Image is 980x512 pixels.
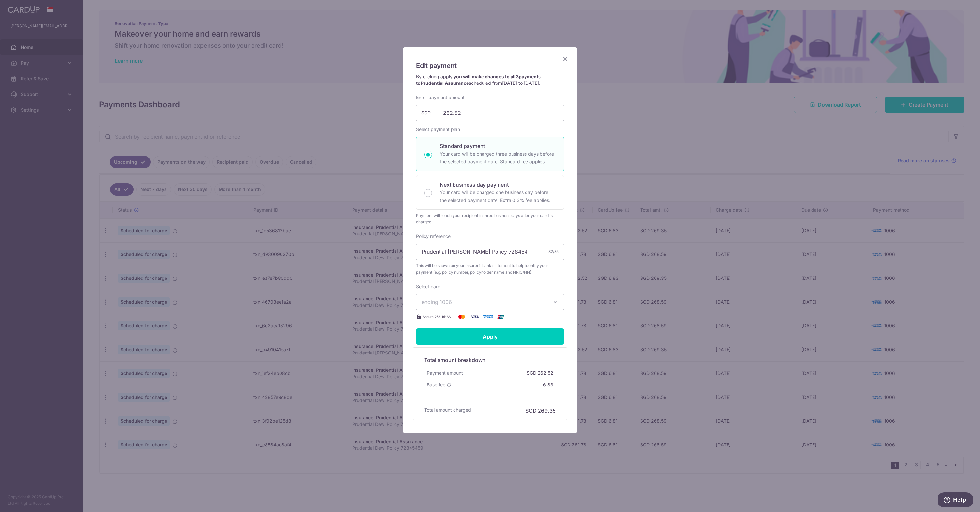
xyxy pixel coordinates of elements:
label: Enter payment amount [416,94,465,101]
div: SGD 262.52 [524,367,556,379]
img: Mastercard [455,313,468,321]
h5: Edit payment [416,60,564,71]
div: Payment will reach your recipient in three business days after your card is charged. [416,212,564,225]
span: Prudential Assurance [421,80,469,86]
h6: SGD 269.35 [526,407,556,414]
div: 32/35 [548,248,559,255]
button: ending 1006 [416,294,564,310]
span: Base fee [427,382,445,388]
button: Close [561,55,569,63]
div: 6.83 [540,379,556,391]
span: SGD [421,110,438,116]
div: Payment amount [424,367,466,379]
img: UnionPay [494,313,507,321]
p: Your card will be charged one business day before the selected payment date. Extra 0.3% fee applies. [440,188,556,204]
p: By clicking apply, scheduled from . [416,73,564,86]
input: Apply [416,328,564,345]
h5: Total amount breakdown [424,356,556,364]
span: This will be shown on your insurer’s bank statement to help identify your payment (e.g. policy nu... [416,263,564,276]
p: Standard payment [440,142,556,150]
span: [DATE] to [DATE] [502,80,539,86]
img: Visa [468,313,481,321]
span: ending 1006 [422,299,452,305]
p: Your card will be charged three business days before the selected payment date. Standard fee appl... [440,150,556,166]
p: Next business day payment [440,181,556,188]
h6: Total amount charged [424,407,471,413]
span: 3 [516,74,519,79]
iframe: Opens a widget where you can find more information [938,492,973,509]
img: American Express [481,313,494,321]
label: Select card [416,283,440,290]
label: Policy reference [416,233,451,240]
strong: you will make changes to all payments to [416,74,541,86]
span: Secure 256-bit SSL [423,314,453,319]
label: Select payment plan [416,126,460,133]
input: 0.00 [416,105,564,121]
